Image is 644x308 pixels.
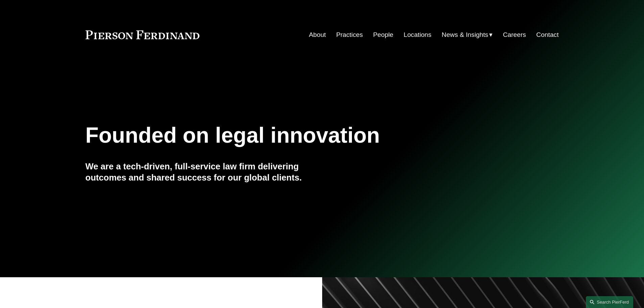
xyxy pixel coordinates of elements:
[442,28,493,41] a: folder dropdown
[503,28,526,41] a: Careers
[86,161,322,183] h4: We are a tech-driven, full-service law firm delivering outcomes and shared success for our global...
[309,28,326,41] a: About
[373,28,393,41] a: People
[586,296,633,308] a: Search this site
[404,28,431,41] a: Locations
[536,28,558,41] a: Contact
[442,29,488,41] span: News & Insights
[86,123,480,148] h1: Founded on legal innovation
[336,28,363,41] a: Practices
